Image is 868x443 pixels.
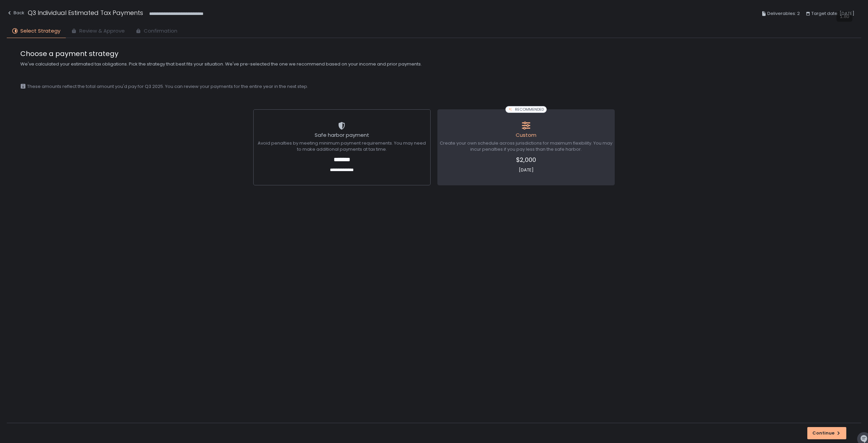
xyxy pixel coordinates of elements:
span: Select Strategy [20,27,60,35]
h1: Q3 Individual Estimated Tax Payments [28,8,143,17]
span: Deliverables: 2 [767,10,800,18]
span: $2,000 [440,155,612,164]
span: Create your own schedule across jurisdictions for maximum flexibility. You may incur penalties if... [440,140,612,152]
span: RECOMMENDED [515,107,544,112]
span: Choose a payment strategy [20,49,848,58]
span: Avoid penalties by meeting minimum payment requirements. You may need to make additional payments... [255,140,428,152]
span: Custom [516,131,536,139]
span: These amounts reflect the total amount you'd pay for Q3 2025. You can review your payments for th... [27,84,308,90]
span: Target date: [DATE] [811,10,854,18]
span: Review & Approve [79,27,125,35]
span: [DATE] [440,167,612,173]
div: Back [7,9,24,17]
div: Continue [812,430,841,436]
button: Back [7,8,24,19]
span: We've calculated your estimated tax obligations. Pick the strategy that best fits your situation.... [20,61,848,67]
span: Safe harbor payment [315,131,369,139]
button: Continue [807,427,846,439]
span: Confirmation [144,27,177,35]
